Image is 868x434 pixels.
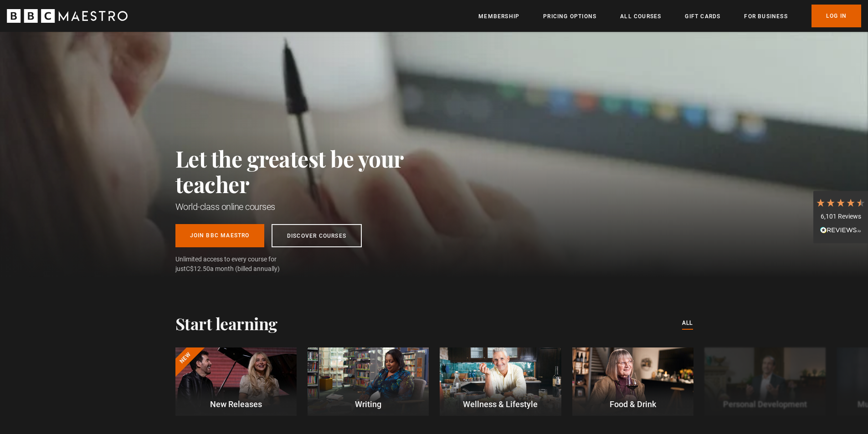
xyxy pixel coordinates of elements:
div: Read All Reviews [816,225,866,236]
div: 6,101 Reviews [816,212,866,221]
img: REVIEWS.io [820,227,861,233]
h2: Let the greatest be your teacher [175,146,444,197]
a: All Courses [620,12,661,21]
span: Unlimited access to every course for just a month (billed annually) [175,255,298,274]
div: 4.7 Stars [816,198,866,208]
a: Gift Cards [685,12,720,21]
a: Log In [812,5,861,27]
a: Membership [478,12,519,21]
nav: Primary [478,5,861,27]
a: Personal Development [704,347,826,416]
a: For business [744,12,787,21]
a: All [682,318,693,328]
a: Join BBC Maestro [175,224,264,247]
a: Discover Courses [272,224,362,247]
h1: World-class online courses [175,200,444,213]
a: New New Releases [175,347,297,416]
svg: BBC Maestro [7,9,128,23]
h2: Start learning [175,314,277,333]
a: Pricing Options [543,12,596,21]
a: Writing [308,347,429,416]
a: Food & Drink [572,347,693,416]
a: Wellness & Lifestyle [440,347,561,416]
span: C$12.50 [186,265,210,272]
div: 6,101 ReviewsRead All Reviews [813,191,868,244]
